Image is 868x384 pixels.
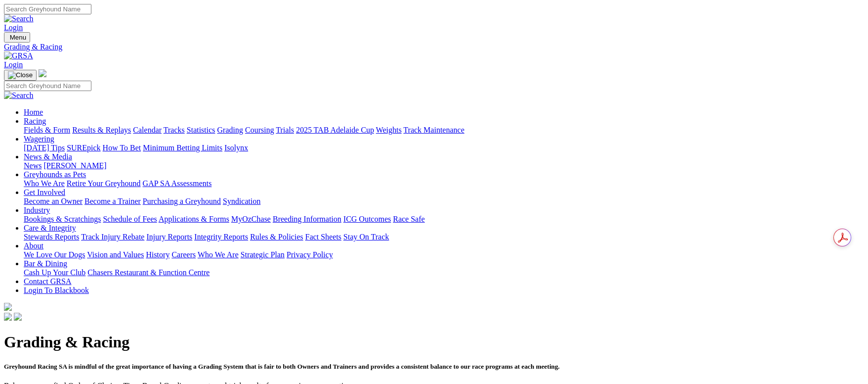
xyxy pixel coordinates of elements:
[24,117,46,125] a: Racing
[24,161,41,170] a: News
[14,313,22,321] img: twitter.svg
[143,179,212,188] a: GAP SA Assessments
[231,215,271,223] a: MyOzChase
[287,250,333,259] a: Privacy Policy
[4,313,12,321] img: facebook.svg
[4,91,34,100] img: Search
[24,224,76,232] a: Care & Integrity
[296,126,374,134] a: 2025 TAB Adelaide Cup
[24,215,864,224] div: Industry
[24,250,85,259] a: We Love Our Dogs
[24,179,65,188] a: Who We Are
[4,333,864,351] h1: Grading & Racing
[10,34,26,41] span: Menu
[24,126,864,135] div: Racing
[103,215,157,223] a: Schedule of Fees
[217,126,243,134] a: Grading
[24,268,864,277] div: Bar & Dining
[4,23,23,32] a: Login
[84,197,141,205] a: Become a Trainer
[241,250,285,259] a: Strategic Plan
[8,71,33,79] img: Close
[4,43,864,51] a: Grading & Racing
[4,14,34,23] img: Search
[273,215,341,223] a: Breeding Information
[24,152,72,161] a: News & Media
[24,179,864,188] div: Greyhounds as Pets
[81,233,144,241] a: Track Injury Rebate
[24,144,864,152] div: Wagering
[4,81,91,91] input: Search
[24,233,864,241] div: Care & Integrity
[87,268,209,277] a: Chasers Restaurant & Function Centre
[143,197,221,205] a: Purchasing a Greyhound
[24,135,54,143] a: Wagering
[143,144,222,152] a: Minimum Betting Limits
[343,233,389,241] a: Stay On Track
[24,170,86,179] a: Greyhounds as Pets
[164,126,185,134] a: Tracks
[223,197,260,205] a: Syndication
[24,215,101,223] a: Bookings & Scratchings
[72,126,131,134] a: Results & Replays
[24,108,43,116] a: Home
[4,60,23,69] a: Login
[43,161,106,170] a: [PERSON_NAME]
[67,179,141,188] a: Retire Your Greyhound
[24,277,71,286] a: Contact GRSA
[24,188,65,196] a: Get Involved
[404,126,464,134] a: Track Maintenance
[24,206,50,214] a: Industry
[4,303,12,311] img: logo-grsa-white.png
[24,241,43,250] a: About
[376,126,402,134] a: Weights
[4,51,33,60] img: GRSA
[198,250,239,259] a: Who We Are
[24,259,67,268] a: Bar & Dining
[24,268,85,277] a: Cash Up Your Club
[24,286,89,294] a: Login To Blackbook
[133,126,162,134] a: Calendar
[393,215,424,223] a: Race Safe
[276,126,294,134] a: Trials
[24,126,70,134] a: Fields & Form
[146,250,169,259] a: History
[67,144,100,152] a: SUREpick
[24,197,83,205] a: Become an Owner
[245,126,274,134] a: Coursing
[24,161,864,170] div: News & Media
[146,233,192,241] a: Injury Reports
[305,233,341,241] a: Fact Sheets
[24,197,864,206] div: Get Involved
[194,233,248,241] a: Integrity Reports
[4,363,864,371] h5: Greyhound Racing SA is mindful of the great importance of having a Grading System that is fair to...
[250,233,303,241] a: Rules & Policies
[4,4,91,14] input: Search
[187,126,215,134] a: Statistics
[24,144,65,152] a: [DATE] Tips
[87,250,144,259] a: Vision and Values
[171,250,196,259] a: Careers
[224,144,248,152] a: Isolynx
[39,69,46,77] img: logo-grsa-white.png
[24,250,864,259] div: About
[159,215,229,223] a: Applications & Forms
[103,144,141,152] a: How To Bet
[24,233,79,241] a: Stewards Reports
[4,70,37,81] button: Toggle navigation
[4,32,30,43] button: Toggle navigation
[343,215,391,223] a: ICG Outcomes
